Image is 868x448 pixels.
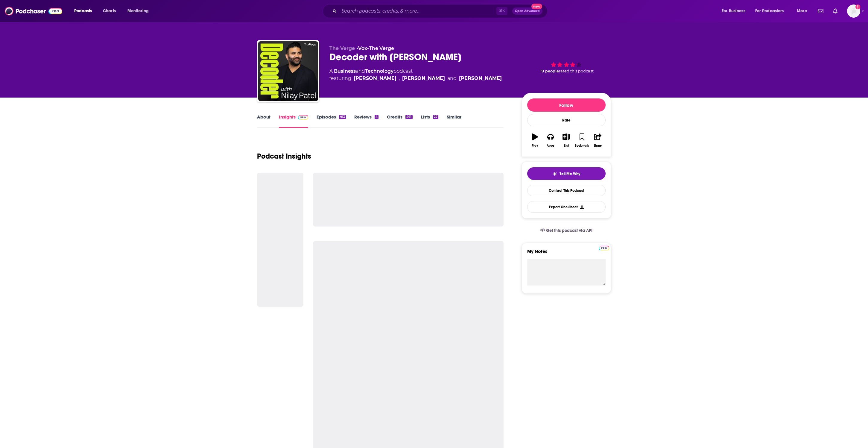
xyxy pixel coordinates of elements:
span: For Business [722,7,745,15]
a: InsightsPodchaser Pro [279,114,308,128]
a: Get this podcast via API [535,223,598,238]
a: Show notifications dropdown [816,6,826,16]
div: Bookmark [575,144,589,148]
span: For Podcasters [755,7,784,15]
span: • [356,45,367,51]
div: Play [532,144,538,148]
a: [PERSON_NAME] [354,75,396,82]
span: Open Advanced [515,10,540,13]
h1: Podcast Insights [257,152,311,161]
span: Logged in as mschneider [847,4,860,18]
button: List [558,130,574,151]
span: featuring [329,75,502,82]
div: 913 [339,115,346,119]
button: tell me why sparkleTell Me Why [527,167,606,180]
button: Apps [543,130,558,151]
div: 4 [375,115,378,119]
a: Credits491 [387,114,412,128]
span: The Verge [329,45,355,51]
button: Open AdvancedNew [512,7,542,15]
div: Search podcasts, credits, & more... [328,4,553,18]
div: 27 [433,115,438,119]
a: The Verge [369,45,394,51]
span: Get this podcast via API [546,228,592,233]
button: open menu [751,6,793,16]
button: Follow [527,98,606,112]
span: New [531,4,542,9]
img: Podchaser Pro [599,246,609,250]
div: A podcast [329,68,502,82]
span: • [367,45,394,51]
button: open menu [70,6,100,16]
img: Podchaser - Follow, Share and Rate Podcasts [5,5,62,17]
button: Play [527,130,543,151]
span: Tell Me Why [560,171,580,176]
div: Share [594,144,602,148]
span: rated this podcast [559,69,594,73]
button: open menu [793,6,814,16]
a: Reviews4 [354,114,378,128]
a: Episodes913 [317,114,346,128]
a: [PERSON_NAME] [459,75,502,82]
span: and [356,68,365,74]
a: Business [334,68,356,74]
a: Vox [358,45,367,51]
a: Contact This Podcast [527,185,606,196]
span: ⌘ K [496,7,507,15]
a: Charts [99,6,119,16]
span: Monitoring [127,7,149,15]
a: Lists27 [421,114,438,128]
img: tell me why sparkle [552,171,557,176]
span: Podcasts [74,7,92,15]
span: , [399,75,400,82]
div: 19 peoplerated this podcast [522,45,611,83]
div: List [564,144,569,148]
a: About [257,114,270,128]
img: Podchaser Pro [298,115,308,120]
div: Rate [527,114,606,126]
a: Pro website [599,245,609,250]
label: My Notes [527,248,606,259]
img: Decoder with Nilay Patel [258,41,318,101]
button: open menu [717,6,753,16]
button: Export One-Sheet [527,201,606,213]
button: Show profile menu [847,4,860,18]
a: Show notifications dropdown [831,6,840,16]
span: More [797,7,807,15]
a: [PERSON_NAME] [402,75,445,82]
span: and [447,75,457,82]
div: 491 [405,115,412,119]
button: Share [590,130,605,151]
div: Apps [547,144,554,148]
img: User Profile [847,4,860,18]
span: 19 people [540,69,559,73]
button: Bookmark [574,130,590,151]
a: Technology [365,68,393,74]
a: Similar [447,114,461,128]
span: Charts [103,7,116,15]
input: Search podcasts, credits, & more... [339,6,496,16]
svg: Add a profile image [855,4,860,9]
button: open menu [123,6,156,16]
